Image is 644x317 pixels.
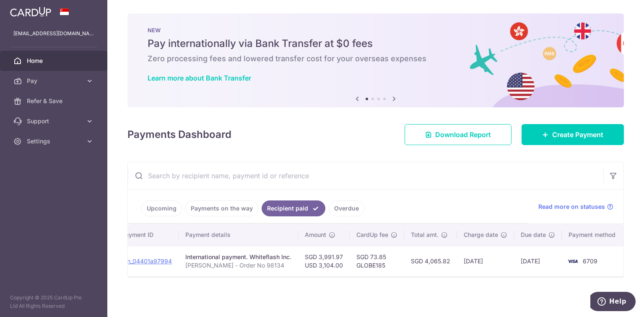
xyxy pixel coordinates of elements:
a: Payments on the way [185,200,258,216]
img: Bank transfer banner [127,13,624,107]
img: Bank Card [564,256,581,266]
th: Payment method [562,224,626,246]
h6: Zero processing fees and lowered transfer cost for your overseas expenses [148,54,604,64]
a: txn_04401a97994 [122,257,172,265]
p: [EMAIL_ADDRESS][DOMAIN_NAME] [13,29,94,38]
img: CardUp [10,7,51,17]
a: Upcoming [141,200,182,216]
a: Download Report [405,124,512,145]
div: International payment. Whiteflash Inc. [185,253,291,261]
span: Download Report [435,130,491,140]
p: [PERSON_NAME] - Order No 98134 [185,261,291,270]
span: Read more on statuses [538,203,605,211]
input: Search by recipient name, payment id or reference [128,162,603,189]
span: Settings [27,137,82,146]
h4: Payments Dashboard [127,127,231,142]
span: CardUp fee [356,231,388,239]
th: Payment ID [115,224,179,246]
iframe: Opens a widget where you can find more information [590,292,636,313]
td: SGD 73.85 GLOBE185 [350,246,404,276]
span: 6709 [583,257,597,265]
a: Recipient paid [262,200,325,216]
p: NEW [148,27,604,34]
h5: Pay internationally via Bank Transfer at $0 fees [148,37,604,50]
td: SGD 3,991.97 USD 3,104.00 [298,246,350,276]
td: [DATE] [457,246,514,276]
span: Support [27,117,82,125]
a: Overdue [329,200,364,216]
span: Create Payment [552,130,603,140]
span: Pay [27,77,82,85]
span: Refer & Save [27,97,82,105]
td: SGD 4,065.82 [404,246,457,276]
span: Total amt. [411,231,439,239]
a: Read more on statuses [538,203,613,211]
th: Payment details [179,224,298,246]
a: Learn more about Bank Transfer [148,74,251,82]
td: [DATE] [514,246,562,276]
span: Charge date [464,231,498,239]
span: Home [27,57,82,65]
span: Due date [521,231,546,239]
a: Create Payment [522,124,624,145]
span: Amount [305,231,326,239]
